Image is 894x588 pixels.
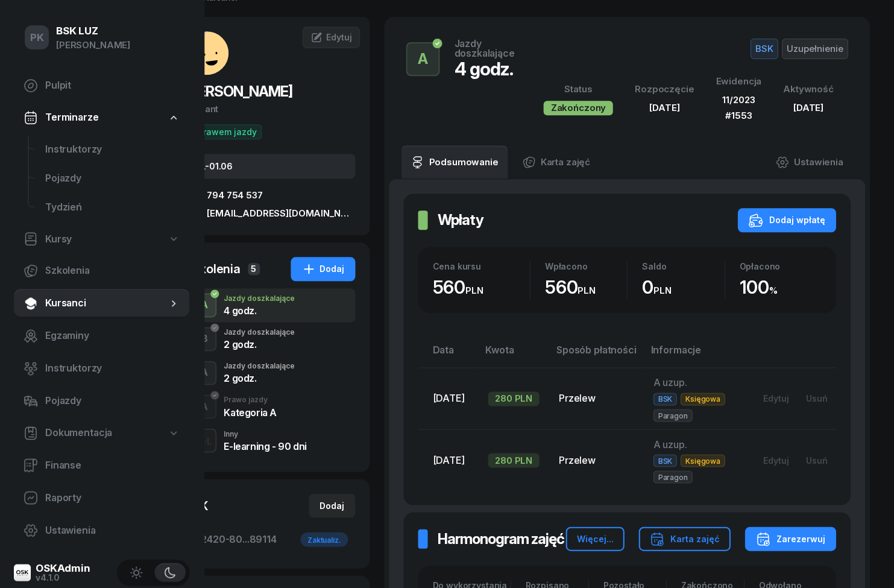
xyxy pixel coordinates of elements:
span: 794 754 537 [207,188,263,203]
div: Zarezerwuj [756,531,825,546]
button: AJazdy doszkalające4 godz. [186,288,356,322]
button: APrawo jazdyKategoria A [186,390,356,423]
div: Rozpoczęcie [635,81,694,97]
a: Ustawienia [14,516,190,545]
span: Raporty [46,490,180,505]
div: Kategoria A [224,407,277,417]
a: Podsumowanie [401,145,508,179]
th: Sposób płatności [549,342,643,368]
span: Instruktorzy [46,361,180,376]
button: BJazdy doszkalające2 godz. [186,322,356,356]
div: E-L [193,433,217,448]
span: A uzup. [653,376,687,388]
a: Pojazdy [14,387,190,416]
span: [DATE] [433,454,465,466]
div: PKK [186,497,209,514]
span: Terminarze [46,110,99,125]
span: [DATE] [650,102,680,113]
div: 560 [433,276,530,299]
span: 11/2023 #1553 [723,94,755,121]
span: BSK [751,39,778,59]
div: Wpłacono [545,261,627,271]
div: Prawo jazdy [224,396,277,403]
div: Ewidencja [716,74,762,89]
button: A [406,42,440,76]
span: Dokumentacja [46,425,113,441]
a: Tydzień [36,193,190,222]
div: A [197,396,213,417]
a: Kursy [14,226,190,253]
button: Usuń [798,388,836,408]
div: Dodaj wpłatę [749,213,825,227]
div: Jazdy doszkalające [224,329,295,336]
div: [PERSON_NAME] [57,37,131,53]
span: Tydzień [46,200,180,215]
div: Inny [224,430,307,437]
a: 32420-80...89114Zaktualiz. [186,525,356,554]
div: Przelew [559,391,634,406]
div: Przelew [559,452,634,468]
button: A [193,361,217,385]
a: Finanse [14,450,190,479]
h2: Harmonogram zajęć [438,529,564,548]
span: Pojazdy [46,393,180,409]
span: BSK [653,393,678,405]
span: Ustawienia [46,522,180,538]
span: Pojazdy [46,171,180,186]
div: BSK LUZ [57,26,131,36]
button: Z prawem jazdy [186,124,262,139]
div: v4.1.0 [36,573,91,581]
a: Raporty [14,483,190,512]
div: Aktywność [783,81,834,97]
span: Egzaminy [46,328,180,344]
div: Usuń [806,455,828,465]
th: Data [418,342,479,368]
a: Egzaminy [14,321,190,350]
div: 280 PLN [488,453,540,467]
span: [DATE] [433,392,465,404]
button: Dodaj [291,257,356,281]
a: Dokumentacja [14,419,190,447]
div: Zakończony [544,101,613,115]
div: [DATE] [783,100,834,116]
div: A [197,362,213,383]
button: A [193,293,217,317]
span: PK [31,33,45,43]
small: PLN [578,285,596,296]
a: Instruktorzy [14,354,190,383]
a: Instruktorzy [36,135,190,164]
div: OL-01.06 [186,154,356,179]
div: Jazdy doszkalające [455,39,515,58]
a: Terminarze [14,104,190,131]
div: Więcej... [577,531,614,546]
span: Księgowa [681,393,725,405]
div: Cena kursu [433,261,530,271]
div: Opłacono [740,261,822,271]
div: 2 godz. [224,340,295,349]
small: PLN [466,285,484,296]
span: Pulpit [46,78,180,93]
button: E-L [193,428,217,452]
span: BSK [653,454,678,467]
div: 100 [740,276,822,299]
a: Kursanci [14,289,190,318]
div: Dodaj [302,262,345,276]
div: Edytuj [763,393,789,403]
button: A [193,394,217,419]
a: Karta zajęć [513,145,600,179]
span: Kursy [46,232,72,247]
button: Dodaj [309,493,356,517]
div: Karta zajęć [650,531,720,546]
button: E-LInnyE-learning - 90 dni [186,423,356,457]
button: B [193,327,217,351]
div: A [197,295,213,315]
button: Karta zajęć [639,526,731,551]
img: logo-xs@2x.png [14,564,31,581]
div: Usuń [806,393,828,403]
h2: Wpłaty [438,210,483,230]
div: Szkolenia [186,261,241,277]
div: Jazdy doszkalające [224,295,295,302]
span: 32420-80...89114 [195,531,346,547]
div: 560 [545,276,627,299]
